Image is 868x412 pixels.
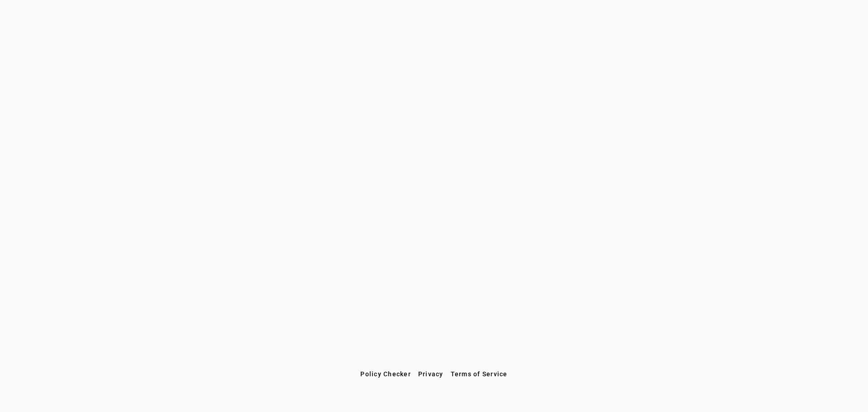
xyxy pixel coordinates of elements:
[447,366,511,382] button: Terms of Service
[357,366,415,382] button: Policy Checker
[418,370,443,378] span: Privacy
[360,370,411,378] span: Policy Checker
[451,370,508,378] span: Terms of Service
[415,366,447,382] button: Privacy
